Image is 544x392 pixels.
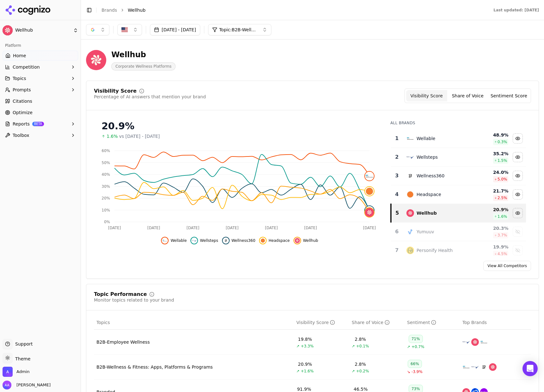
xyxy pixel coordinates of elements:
img: yumuuv [406,228,414,236]
button: Visibility Score [406,90,447,101]
div: 2 [393,153,400,161]
div: Wellsteps [417,154,438,160]
div: Share of Voice [352,319,390,326]
img: wellable [365,172,374,181]
a: View All Competitors [483,261,531,271]
tr: 2wellstepsWellsteps35.2%1.5%Hide wellsteps data [391,148,526,167]
button: [DATE] - [DATE] [150,24,200,35]
div: 66% [408,360,422,368]
img: wellable [480,338,488,346]
span: 1.5 % [498,158,507,163]
tspan: 40% [102,172,110,177]
div: 1 [393,135,400,142]
span: Optimize [13,109,33,116]
span: +0.7% [411,344,424,349]
div: Yumuuv [417,229,434,235]
div: 20.9% [102,120,378,132]
button: Hide wellhub data [294,237,318,244]
img: wellsteps [462,338,470,346]
div: 35.2 % [474,150,509,157]
a: B2B-Employee Wellness [96,339,150,345]
tspan: 30% [102,184,110,189]
img: wellness360 [480,363,488,371]
div: 20.9 % [474,206,509,213]
a: Optimize [3,107,78,118]
span: 0.3 % [498,139,507,144]
img: Wellhub [86,50,106,70]
span: Wellhub [15,28,71,33]
div: 3 [393,172,400,180]
a: Brands [102,8,117,13]
span: Wellhub [128,7,145,13]
span: Topics [96,319,110,326]
img: wellable [162,238,167,243]
tspan: [DATE] [108,226,121,230]
span: 4.5 % [498,251,507,256]
div: Wellable [417,135,435,142]
span: Wellhub [303,238,318,243]
span: BETA [32,122,44,126]
div: 71% [409,335,423,343]
div: 7 [393,247,400,254]
th: shareOfVoice [349,315,405,330]
span: Headspace [269,238,290,243]
div: 5 [394,209,400,217]
button: Hide wellable data [513,133,523,144]
span: Topic: B2B-Wellness & Fitness: Apps, Platforms & Programs [219,27,257,33]
span: Top Brands [462,319,487,326]
div: All Brands [390,120,526,126]
span: Topics [13,75,26,82]
button: Hide wellsteps data [190,237,218,244]
img: wellsteps [192,238,197,243]
span: -3.9% [411,369,423,374]
tspan: 10% [102,208,110,212]
div: Monitor topics related to your brand [94,297,174,303]
button: Hide wellhub data [513,208,523,218]
tspan: [DATE] [226,226,239,230]
button: Prompts [3,85,78,95]
tr: 3wellness360Wellness36024.0%5.0%Hide wellness360 data [391,167,526,185]
button: ReportsBETA [3,119,78,129]
span: Wellable [170,238,187,243]
button: Hide wellness360 data [513,171,523,181]
button: Hide headspace data [259,237,290,244]
a: B2B-Wellness & Fitness: Apps, Platforms & Programs [96,364,213,370]
div: 6 [393,228,400,236]
div: 24.0 % [474,169,509,175]
th: sentiment [405,315,460,330]
div: 48.9 % [474,132,509,138]
nav: breadcrumb [102,7,481,13]
span: Support [13,341,33,347]
span: Corporate Wellness Platforms [111,62,176,70]
span: 5.0 % [498,177,507,182]
tspan: [DATE] [265,226,278,230]
div: Platform [3,40,78,51]
div: Headspace [417,191,441,198]
span: +1.6% [301,369,314,374]
th: visibilityScore [294,315,349,330]
a: Citations [3,96,78,106]
img: wellhub [471,338,479,346]
span: +0.1% [356,344,369,349]
button: Hide wellable data [161,237,187,244]
span: Theme [13,356,30,361]
tspan: 0% [104,220,110,224]
img: wellsteps [471,363,479,371]
span: ↗ [352,369,355,374]
div: Personify Health [417,247,453,254]
span: [PERSON_NAME] [14,382,51,388]
div: 2.8% [355,361,366,367]
div: Open Intercom Messenger [522,361,538,376]
div: 19.9 % [474,244,509,250]
div: Wellness360 [417,173,444,179]
span: 1.6% [107,133,118,139]
img: wellhub [406,209,414,217]
img: wellable [462,363,470,371]
button: Hide wellsteps data [513,152,523,162]
span: Reports [13,121,30,127]
tr: 7personify healthPersonify Health19.9%4.5%Show personify health data [391,241,526,260]
div: 2.8% [355,336,366,342]
span: 3.7 % [498,233,507,238]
